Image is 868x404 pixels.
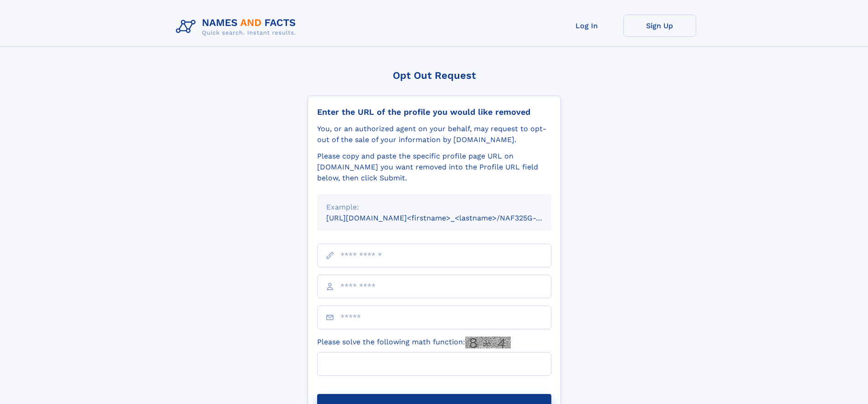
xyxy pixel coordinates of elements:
[326,202,542,213] div: Example:
[317,337,511,348] label: Please solve the following math function:
[317,107,551,117] div: Enter the URL of the profile you would like removed
[317,151,551,184] div: Please copy and paste the specific profile page URL on [DOMAIN_NAME] you want removed into the Pr...
[308,70,561,81] div: Opt Out Request
[172,15,303,39] img: Logo Names and Facts
[326,214,569,222] small: [URL][DOMAIN_NAME]<firstname>_<lastname>/NAF325G-xxxxxxxx
[550,15,623,37] a: Log In
[317,123,551,145] div: You, or an authorized agent on your behalf, may request to opt-out of the sale of your informatio...
[623,15,696,37] a: Sign Up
